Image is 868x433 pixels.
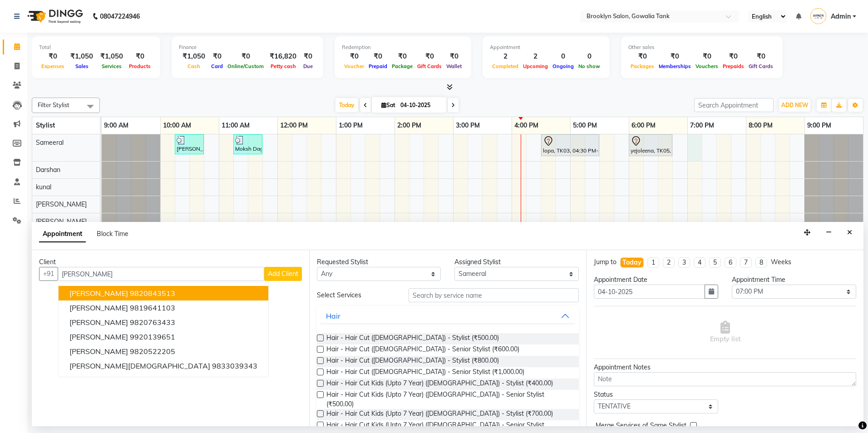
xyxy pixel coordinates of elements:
[342,51,366,62] div: ₹0
[805,119,833,132] a: 9:00 PM
[454,257,579,267] div: Assigned Stylist
[810,8,826,24] img: Admin
[225,63,266,69] span: Online/Custom
[444,51,464,62] div: ₹0
[390,63,415,69] span: Package
[326,356,499,367] span: Hair - Hair Cut ([DEMOGRAPHIC_DATA]) - Stylist (₹800.00)
[630,136,671,155] div: yejoleena, TK05, 06:00 PM-06:45 PM, Hair - Hair Cut ([DEMOGRAPHIC_DATA]) - Senior Stylist
[39,51,67,62] div: ₹0
[219,119,252,132] a: 11:00 AM
[709,257,721,268] li: 5
[628,51,656,62] div: ₹0
[732,275,856,285] div: Appointment Time
[335,98,358,112] span: Today
[656,63,693,69] span: Memberships
[326,379,553,390] span: Hair - Hair Cut Kids (Upto 7 Year) ([DEMOGRAPHIC_DATA]) - Stylist (₹400.00)
[326,390,572,409] span: Hair - Hair Cut Kids (Upto 7 Year) ([DEMOGRAPHIC_DATA]) - Senior Stylist (₹500.00)
[69,318,128,327] span: [PERSON_NAME]
[342,63,366,69] span: Voucher
[831,12,851,21] span: Admin
[321,308,576,324] button: Hair
[127,51,153,62] div: ₹0
[326,333,499,344] span: Hair - Hair Cut ([DEMOGRAPHIC_DATA]) - Stylist (₹500.00)
[720,63,746,69] span: Prepaids
[740,257,752,268] li: 7
[594,257,616,267] div: Jump to
[725,257,736,268] li: 6
[379,102,398,108] span: Sat
[521,51,550,62] div: 2
[266,51,300,62] div: ₹16,820
[398,98,443,112] input: 2025-10-04
[130,303,175,312] ngb-highlight: 9819641103
[99,63,124,69] span: Services
[179,44,316,51] div: Finance
[36,183,51,191] span: kunal
[688,119,716,132] a: 7:00 PM
[647,257,659,268] li: 1
[843,226,856,240] button: Close
[571,119,599,132] a: 5:00 PM
[69,361,210,370] span: [PERSON_NAME][DEMOGRAPHIC_DATA]
[36,200,87,208] span: [PERSON_NAME]
[594,285,705,299] input: yyyy-mm-dd
[720,51,746,62] div: ₹0
[97,230,128,238] span: Block Time
[326,409,553,420] span: Hair - Hair Cut Kids (Upto 7 Year) ([DEMOGRAPHIC_DATA]) - Stylist (₹700.00)
[576,63,602,69] span: No show
[710,321,740,344] span: Empty list
[576,51,602,62] div: 0
[490,63,521,69] span: Completed
[39,267,58,281] button: +91
[300,51,316,62] div: ₹0
[36,121,55,129] span: Stylist
[746,119,775,132] a: 8:00 PM
[102,119,131,132] a: 9:00 AM
[594,275,718,285] div: Appointment Date
[67,51,97,62] div: ₹1,050
[39,226,86,242] span: Appointment
[629,119,658,132] a: 6:00 PM
[58,267,264,281] input: Search by Name/Mobile/Email/Code
[130,318,175,327] ngb-highlight: 9820763433
[97,51,127,62] div: ₹1,050
[130,332,175,341] ngb-highlight: 9920139651
[36,166,60,174] span: Darshan
[209,63,225,69] span: Card
[409,288,579,302] input: Search by service name
[23,4,85,29] img: logo
[100,4,140,29] b: 08047224946
[234,136,261,153] div: Moksh Dagga, TK04, 11:15 AM-11:45 AM, Hair - Hair Cut ([DEMOGRAPHIC_DATA]) - Stylist
[694,98,774,112] input: Search Appointment
[127,63,153,69] span: Products
[268,270,298,278] span: Add Client
[69,289,128,298] span: [PERSON_NAME]
[550,51,576,62] div: 0
[415,63,444,69] span: Gift Cards
[209,51,225,62] div: ₹0
[161,119,193,132] a: 10:00 AM
[179,51,209,62] div: ₹1,050
[212,361,257,370] ngb-highlight: 9833039343
[268,63,298,69] span: Petty cash
[781,102,808,108] span: ADD NEW
[130,289,175,298] ngb-highlight: 9820843513
[366,63,390,69] span: Prepaid
[36,217,87,226] span: [PERSON_NAME]
[326,310,340,321] div: Hair
[746,63,775,69] span: Gift Cards
[490,44,602,51] div: Appointment
[336,119,365,132] a: 1:00 PM
[512,119,541,132] a: 4:00 PM
[39,44,153,51] div: Total
[73,63,91,69] span: Sales
[628,63,656,69] span: Packages
[678,257,690,268] li: 3
[38,101,69,108] span: Filter Stylist
[69,332,128,341] span: [PERSON_NAME]
[521,63,550,69] span: Upcoming
[663,257,675,268] li: 2
[69,347,128,356] span: [PERSON_NAME]
[395,119,424,132] a: 2:00 PM
[755,257,767,268] li: 8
